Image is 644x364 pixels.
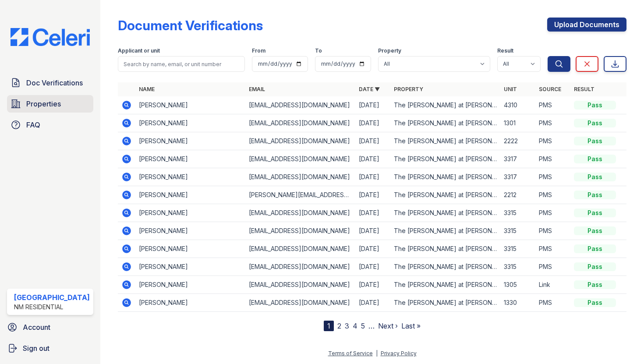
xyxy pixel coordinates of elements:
td: PMS [535,186,570,204]
td: [EMAIL_ADDRESS][DOMAIN_NAME] [245,222,355,240]
td: 3315 [500,258,535,276]
td: [DATE] [355,222,390,240]
a: 3 [345,322,349,330]
td: 1330 [500,294,535,312]
td: [PERSON_NAME] [135,276,245,294]
div: Pass [574,137,616,145]
div: Pass [574,101,616,110]
td: 1301 [500,114,535,132]
a: 2 [337,322,341,330]
a: Date ▼ [359,86,380,92]
td: The [PERSON_NAME] at [PERSON_NAME][GEOGRAPHIC_DATA] [390,96,500,114]
a: 5 [361,322,365,330]
td: [PERSON_NAME] [135,240,245,258]
td: [DATE] [355,132,390,150]
td: [PERSON_NAME] [135,186,245,204]
td: [DATE] [355,276,390,294]
td: 2212 [500,186,535,204]
td: The [PERSON_NAME] at [PERSON_NAME][GEOGRAPHIC_DATA] [390,294,500,312]
div: Pass [574,119,616,127]
label: Property [378,47,401,54]
a: 4 [353,322,357,330]
td: [DATE] [355,168,390,186]
td: The [PERSON_NAME] at [PERSON_NAME][GEOGRAPHIC_DATA] [390,204,500,222]
span: Sign out [23,343,50,353]
div: Pass [574,155,616,163]
td: [PERSON_NAME] [135,294,245,312]
td: PMS [535,96,570,114]
td: [EMAIL_ADDRESS][DOMAIN_NAME] [245,258,355,276]
a: Unit [504,86,517,92]
div: Pass [574,226,616,235]
a: Doc Verifications [7,74,93,92]
div: Pass [574,244,616,253]
td: PMS [535,168,570,186]
img: CE_Logo_Blue-a8612792a0a2168367f1c8372b55b34899dd931a85d93a1a3d3e32e68fde9ad4.png [4,28,97,46]
td: [EMAIL_ADDRESS][DOMAIN_NAME] [245,294,355,312]
a: Properties [7,95,93,113]
td: The [PERSON_NAME] at [PERSON_NAME][GEOGRAPHIC_DATA] [390,276,500,294]
div: Document Verifications [118,18,263,33]
td: 3315 [500,204,535,222]
td: The [PERSON_NAME] at [PERSON_NAME][GEOGRAPHIC_DATA] [390,240,500,258]
td: The [PERSON_NAME] at [PERSON_NAME][GEOGRAPHIC_DATA] [390,150,500,168]
label: To [315,47,322,54]
td: 3317 [500,168,535,186]
td: 4310 [500,96,535,114]
td: PMS [535,114,570,132]
div: Pass [574,280,616,289]
td: PMS [535,258,570,276]
td: [EMAIL_ADDRESS][DOMAIN_NAME] [245,204,355,222]
td: 1305 [500,276,535,294]
td: 3315 [500,222,535,240]
td: Link [535,276,570,294]
div: Pass [574,209,616,217]
td: PMS [535,222,570,240]
td: 2222 [500,132,535,150]
td: [PERSON_NAME] [135,204,245,222]
td: [PERSON_NAME] [135,96,245,114]
td: The [PERSON_NAME] at [PERSON_NAME][GEOGRAPHIC_DATA] [390,222,500,240]
div: Pass [574,191,616,199]
td: 3315 [500,240,535,258]
td: [EMAIL_ADDRESS][DOMAIN_NAME] [245,150,355,168]
label: Result [497,47,513,54]
td: [DATE] [355,114,390,132]
td: The [PERSON_NAME] at [PERSON_NAME][GEOGRAPHIC_DATA] [390,132,500,150]
td: [EMAIL_ADDRESS][DOMAIN_NAME] [245,240,355,258]
div: Pass [574,173,616,181]
td: [PERSON_NAME] [135,168,245,186]
label: From [252,47,265,54]
td: PMS [535,204,570,222]
a: Privacy Policy [381,350,417,357]
a: Account [4,318,97,336]
a: Upload Documents [547,18,626,32]
span: … [368,321,375,331]
label: Applicant or unit [118,47,160,54]
td: PMS [535,240,570,258]
td: [PERSON_NAME] [135,150,245,168]
div: Pass [574,298,616,307]
a: Source [539,86,561,92]
a: Name [139,86,155,92]
a: Email [249,86,265,92]
td: [PERSON_NAME] [135,258,245,276]
a: Sign out [4,339,97,357]
a: Result [574,86,594,92]
td: [DATE] [355,258,390,276]
a: FAQ [7,116,93,134]
a: Property [394,86,423,92]
td: PMS [535,132,570,150]
a: Last » [401,322,421,330]
td: [EMAIL_ADDRESS][DOMAIN_NAME] [245,276,355,294]
td: [PERSON_NAME] [135,132,245,150]
div: [GEOGRAPHIC_DATA] [14,292,90,303]
span: FAQ [26,120,40,130]
input: Search by name, email, or unit number [118,56,245,72]
a: Next › [378,322,398,330]
span: Properties [26,99,61,109]
td: [EMAIL_ADDRESS][DOMAIN_NAME] [245,96,355,114]
td: [DATE] [355,294,390,312]
td: 3317 [500,150,535,168]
